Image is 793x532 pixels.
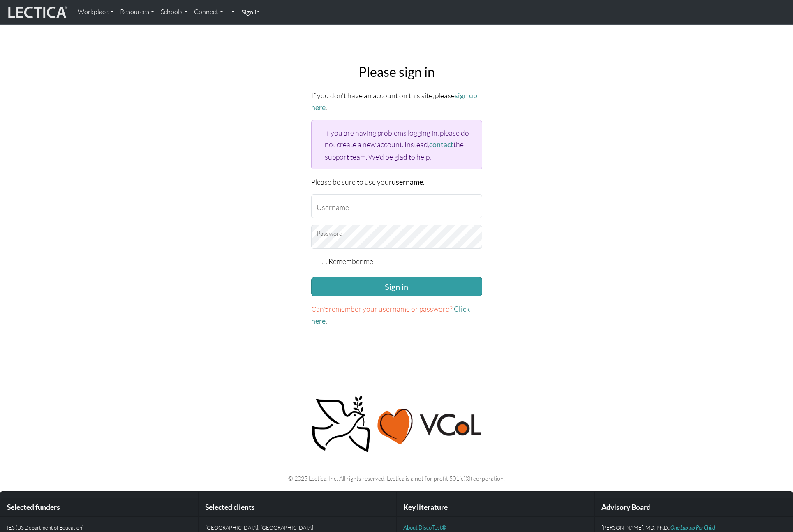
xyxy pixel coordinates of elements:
[311,64,482,80] h2: Please sign in
[311,120,482,169] div: If you are having problems logging in, please do not create a new account. Instead, the support t...
[595,498,793,517] div: Advisory Board
[0,498,198,517] div: Selected funders
[311,277,482,296] button: Sign in
[238,3,263,21] a: Sign in
[403,524,446,531] a: About DiscoTest®
[311,303,482,327] p: .
[601,523,786,532] p: [PERSON_NAME], MD, Ph.D.,
[205,523,390,532] p: [GEOGRAPHIC_DATA], [GEOGRAPHIC_DATA]
[429,140,453,149] a: contact
[311,176,482,188] p: Please be sure to use your .
[157,3,191,21] a: Schools
[311,90,482,113] p: If you don't have an account on this site, please .
[130,474,663,483] p: © 2025 Lectica, Inc. All rights reserved. Lectica is a not for profit 501(c)(3) corporation.
[6,5,68,20] img: lecticalive
[74,3,117,21] a: Workplace
[7,523,192,532] p: IES (US Department of Education)
[311,194,482,218] input: Username
[670,524,715,531] a: One Laptop Per Child
[241,8,260,16] strong: Sign in
[392,178,423,186] strong: username
[328,255,373,267] label: Remember me
[397,498,594,517] div: Key literature
[199,498,396,517] div: Selected clients
[309,394,485,454] img: Peace, love, VCoL
[311,304,453,313] span: Can't remember your username or password?
[191,3,227,21] a: Connect
[117,3,157,21] a: Resources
